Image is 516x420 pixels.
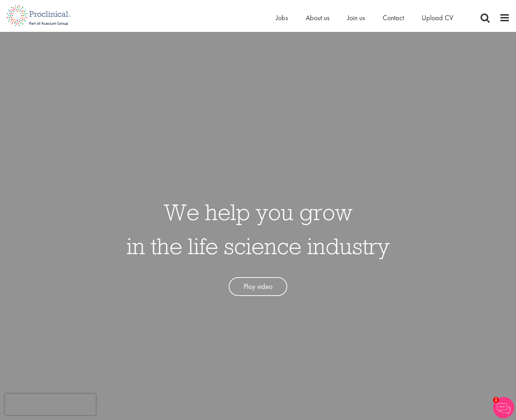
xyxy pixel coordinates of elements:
[276,13,288,22] a: Jobs
[229,277,287,296] a: Play video
[493,397,514,418] img: Chatbot
[127,195,390,263] h1: We help you grow in the life science industry
[422,13,453,22] a: Upload CV
[493,397,499,403] span: 1
[383,13,404,22] a: Contact
[347,13,365,22] a: Join us
[306,13,329,22] a: About us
